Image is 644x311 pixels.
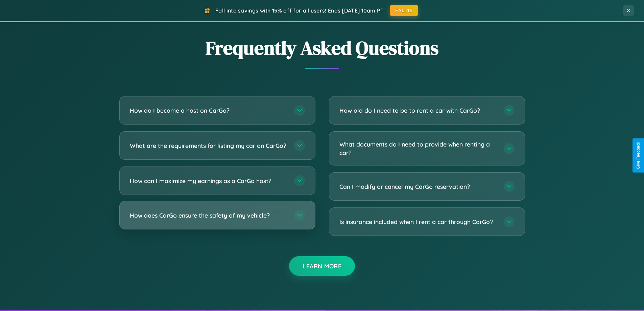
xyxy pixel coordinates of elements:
[339,140,497,157] h3: What documents do I need to provide when renting a car?
[339,218,497,226] h3: Is insurance included when I rent a car through CarGo?
[119,35,525,61] h2: Frequently Asked Questions
[130,106,287,115] h3: How do I become a host on CarGo?
[390,5,418,16] button: FALL15
[130,177,287,185] h3: How can I maximize my earnings as a CarGo host?
[636,142,641,169] div: Give Feedback
[339,106,497,115] h3: How old do I need to be to rent a car with CarGo?
[130,211,287,220] h3: How does CarGo ensure the safety of my vehicle?
[130,141,287,150] h3: What are the requirements for listing my car on CarGo?
[215,7,385,14] span: Fall into savings with 15% off for all users! Ends [DATE] 10am PT.
[289,256,355,276] button: Learn More
[339,182,497,191] h3: Can I modify or cancel my CarGo reservation?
